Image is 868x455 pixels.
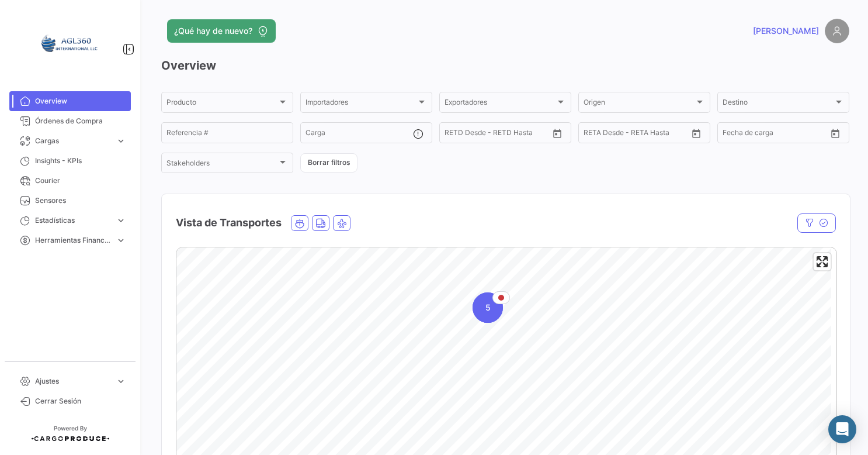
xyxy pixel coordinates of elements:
span: Herramientas Financieras [35,235,111,246]
span: expand_more [116,215,126,226]
button: Land [313,216,329,230]
span: Cerrar Sesión [35,396,126,406]
span: Ajustes [35,376,111,387]
span: Producto [166,100,277,108]
span: [PERSON_NAME] [753,25,819,37]
span: Sensores [35,195,126,206]
span: expand_more [116,136,126,146]
img: 64a6efb6-309f-488a-b1f1-3442125ebd42.png [41,14,99,73]
span: Insights - KPIs [35,156,126,166]
span: Overview [35,96,126,106]
span: 5 [485,302,491,313]
a: Órdenes de Compra [9,111,131,131]
button: Open calendar [548,125,566,142]
input: Desde [584,130,605,139]
span: Cargas [35,136,111,146]
span: expand_more [116,235,126,246]
span: Origen [584,100,695,108]
input: Hasta [613,130,662,139]
button: Open calendar [688,125,705,142]
button: Open calendar [827,125,844,142]
a: Insights - KPIs [9,151,131,171]
span: Stakeholders [166,161,277,169]
span: Importadores [305,100,416,108]
button: Enter fullscreen [814,253,831,270]
button: Air [334,216,350,230]
img: placeholder-user.png [825,19,849,43]
h3: Overview [161,57,849,74]
button: ¿Qué hay de nuevo? [167,19,276,43]
div: Map marker [473,292,503,323]
span: Órdenes de Compra [35,116,126,126]
h4: Vista de Transportes [176,215,282,231]
button: Ocean [291,216,308,230]
button: Borrar filtros [300,153,357,173]
span: Estadísticas [35,215,111,226]
a: Sensores [9,191,131,211]
div: Abrir Intercom Messenger [828,415,856,443]
a: Overview [9,91,131,111]
input: Desde [445,130,466,139]
span: expand_more [116,376,126,387]
input: Hasta [474,130,523,139]
span: Exportadores [445,100,555,108]
span: ¿Qué hay de nuevo? [174,25,252,37]
span: Courier [35,175,126,186]
input: Desde [723,130,744,139]
span: Destino [723,100,834,108]
input: Hasta [752,130,801,139]
a: Courier [9,171,131,191]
